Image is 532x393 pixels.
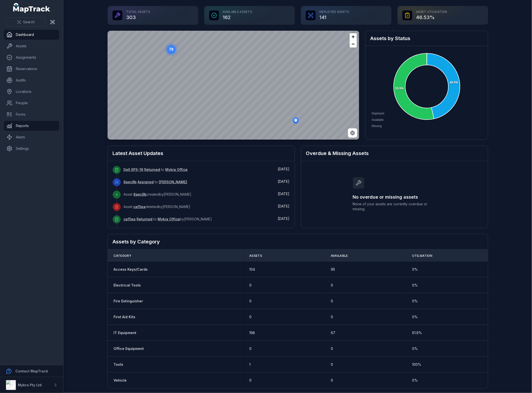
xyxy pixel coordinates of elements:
a: caf5ea [134,204,146,209]
button: Switch to Satellite View [348,128,357,138]
time: 8/15/2025, 2:13:45 PM [278,192,290,196]
h2: Latest Asset Updates [113,150,290,157]
span: 95 [331,267,335,272]
span: Assets [249,254,262,258]
span: [DATE] [278,167,290,171]
span: 100 % [412,362,421,367]
span: 67 [331,330,335,335]
span: 0 % [412,299,418,304]
span: 0 [249,378,252,383]
a: Mykra Office [166,167,188,172]
time: 8/15/2025, 9:34:19 AM [278,216,290,221]
strong: Mykra Pty Ltd [18,383,42,387]
span: Missing [372,125,382,128]
span: Utilisation [412,254,432,258]
a: Dell XPS-16 [124,167,143,172]
span: Available [331,254,348,258]
time: 8/15/2025, 2:17:10 PM [278,179,290,183]
h2: Overdue & Missing Assets [306,150,483,157]
a: Mykra Office [158,217,180,222]
span: 0 % [412,283,418,288]
span: 0 [331,378,333,383]
h2: Assets by Status [370,35,483,42]
span: Search [23,20,35,25]
a: caf5ea [124,217,136,222]
span: [DATE] [278,204,290,208]
span: 0 [249,314,252,319]
a: Electrical Tools [114,283,141,288]
time: 8/15/2025, 2:21:47 PM [278,167,290,171]
a: Dashboard [4,30,59,40]
button: Zoom in [350,33,357,40]
a: 8aec9b [134,192,147,197]
a: 8aec9b [124,180,137,184]
span: 1 [249,362,251,367]
a: Vehicle [114,378,127,383]
span: 0 % [412,378,418,383]
a: Alerts [4,132,59,142]
a: Reports [4,121,59,131]
span: Category [114,254,131,258]
span: 0 [331,362,333,367]
button: Zoom out [350,40,357,48]
a: Returned [144,167,160,172]
span: 0 [249,299,252,304]
a: People [4,98,59,108]
a: Assigned [138,180,154,184]
span: 0 [331,299,333,304]
h3: No overdue or missing assets [353,194,436,201]
canvas: Map [108,31,359,140]
h2: Assets by Category [113,238,483,245]
span: Asset deleted by [PERSON_NAME] [124,205,191,209]
span: Available [372,118,384,122]
button: Search [6,17,46,27]
span: Deployed [372,112,384,115]
span: 104 [249,267,255,272]
span: [DATE] [278,192,290,196]
a: Assignments [4,52,59,62]
a: Settings [4,144,59,154]
span: [DATE] [278,179,290,183]
a: Returned [137,217,153,222]
text: 79 [169,47,173,52]
span: 0 [331,314,333,319]
span: 0 % [412,346,418,351]
a: Fire Extinguisher [114,299,143,304]
a: Reservations [4,64,59,74]
strong: Contact MapTrack [15,369,48,373]
a: IT Equipment [114,330,137,335]
span: 0 [249,346,252,351]
span: 0 [249,283,252,288]
a: Office Equipment [114,346,144,351]
span: 61.9 % [412,330,422,335]
span: 0 % [412,314,418,319]
a: Forms [4,109,59,119]
span: to [124,180,187,184]
a: Locations [4,87,59,97]
a: [PERSON_NAME] [159,180,187,184]
a: Audits [4,75,59,85]
span: 0 % [412,267,418,272]
a: Tools [114,362,123,367]
span: Asset created by [PERSON_NAME] [124,192,192,196]
span: 0 [331,283,333,288]
a: Access Keys/Cards [114,267,148,272]
span: None of your assets are currently overdue or missing. [353,202,436,211]
span: [DATE] [278,216,290,221]
span: to by [PERSON_NAME] [124,217,212,221]
time: 8/15/2025, 9:34:25 AM [278,204,290,208]
span: 0 [331,346,333,351]
span: to [124,167,188,172]
a: MapTrack [13,3,50,13]
span: 198 [249,330,255,335]
a: First Aid Kits [114,314,136,319]
a: Assets [4,41,59,51]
